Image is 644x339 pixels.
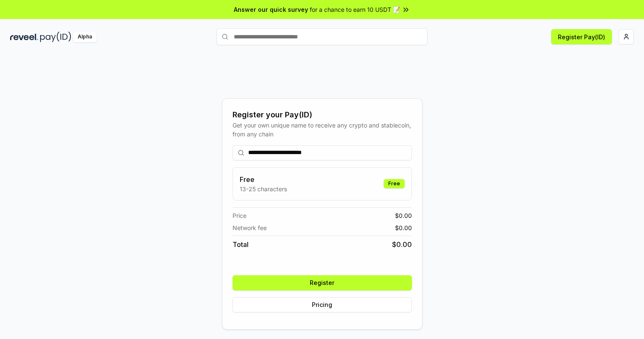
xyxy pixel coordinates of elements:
[10,32,38,42] img: reveel_dark
[392,239,412,250] span: $ 0.00
[234,5,308,14] span: Answer our quick survey
[551,29,612,44] button: Register Pay(ID)
[395,223,412,232] span: $ 0.00
[384,179,405,188] div: Free
[233,109,412,121] div: Register your Pay(ID)
[233,121,412,138] div: Get your own unique name to receive any crypto and stablecoin, from any chain
[240,174,287,184] h3: Free
[310,5,400,14] span: for a chance to earn 10 USDT 📝
[73,32,97,42] div: Alpha
[233,223,267,232] span: Network fee
[240,184,287,193] p: 13-25 characters
[233,275,412,290] button: Register
[395,211,412,220] span: $ 0.00
[233,211,246,220] span: Price
[40,32,71,42] img: pay_id
[233,239,249,250] span: Total
[233,297,412,312] button: Pricing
